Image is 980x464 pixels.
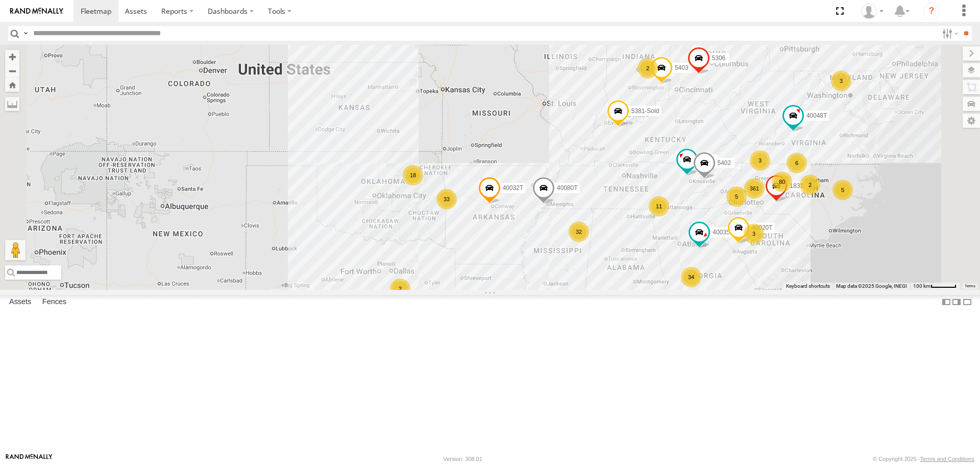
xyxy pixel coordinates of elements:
[786,283,830,290] button: Keyboard shortcuts
[873,456,974,462] div: © Copyright 2025 -
[941,295,951,310] label: Dock Summary Table to the Left
[444,456,482,462] div: Version: 308.01
[10,8,63,15] img: rand-logo.svg
[436,189,457,209] div: 33
[857,4,887,19] div: Dwight Wallace
[503,184,524,192] span: 40032T
[962,295,972,310] label: Hide Summary Table
[21,26,30,41] label: Search Query
[4,295,36,310] label: Assets
[713,229,733,236] span: 40035T
[750,150,770,171] div: 3
[965,284,975,288] a: Terms (opens in new tab)
[772,172,792,192] div: 80
[5,78,19,92] button: Zoom Home
[790,182,803,189] span: 1831
[836,283,907,289] span: Map data ©2025 Google, INEGI
[631,108,659,115] span: 5381-Sold
[800,175,820,195] div: 2
[675,64,689,71] span: 5403
[569,222,589,242] div: 32
[6,454,53,464] a: Visit our Website
[403,165,423,185] div: 18
[712,55,726,62] span: 5306
[726,186,747,207] div: 5
[390,279,410,299] div: 2
[37,295,71,310] label: Fences
[681,267,701,287] div: 34
[649,196,669,216] div: 11
[938,26,960,41] label: Search Filter Options
[832,180,853,200] div: 5
[920,456,974,462] a: Terms and Conditions
[913,283,930,289] span: 100 km
[5,97,19,111] label: Measure
[744,178,765,199] div: 361
[638,58,658,78] div: 2
[951,295,962,310] label: Dock Summary Table to the Right
[910,283,960,290] button: Map Scale: 100 km per 47 pixels
[963,114,980,128] label: Map Settings
[752,225,773,232] span: 40020T
[557,184,578,192] span: 40080T
[787,153,807,173] div: 6
[806,112,827,119] span: 40048T
[718,159,731,167] span: 5402
[5,50,19,64] button: Zoom in
[923,3,940,19] i: ?
[5,64,19,78] button: Zoom out
[744,224,764,244] div: 3
[831,71,851,91] div: 3
[5,240,26,260] button: Drag Pegman onto the map to open Street View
